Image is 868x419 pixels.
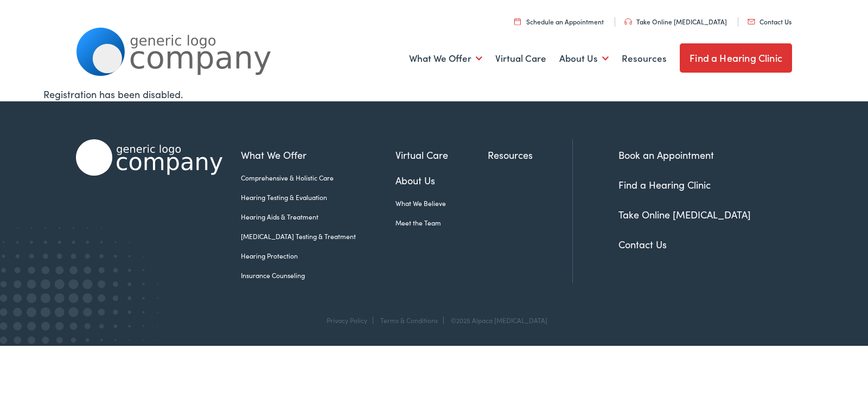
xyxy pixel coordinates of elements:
a: Terms & Conditions [380,315,438,325]
a: Schedule an Appointment [514,17,604,26]
a: Find a Hearing Clinic [680,43,792,73]
a: Resources [488,147,572,162]
div: ©2025 Alpaca [MEDICAL_DATA] [445,317,547,324]
a: About Us [559,38,609,79]
a: What We Offer [241,147,395,162]
a: Take Online [MEDICAL_DATA] [618,208,751,221]
a: Virtual Care [495,38,546,79]
a: Hearing Protection [241,251,395,261]
img: utility icon [514,18,521,25]
img: Alpaca Audiology [76,139,222,176]
img: utility icon [624,18,632,25]
a: Book an Appointment [618,148,714,162]
a: Comprehensive & Holistic Care [241,173,395,183]
a: Insurance Counseling [241,270,395,280]
div: Registration has been disabled. [43,87,825,101]
a: Resources [622,38,667,79]
a: Virtual Care [395,147,488,162]
a: Contact Us [618,237,667,251]
a: What We Offer [409,38,482,79]
a: Hearing Aids & Treatment [241,212,395,222]
a: What We Believe [395,198,488,208]
a: [MEDICAL_DATA] Testing & Treatment [241,231,395,241]
a: Hearing Testing & Evaluation [241,192,395,202]
img: utility icon [748,19,755,24]
a: Meet the Team [395,218,488,228]
a: Take Online [MEDICAL_DATA] [624,17,727,26]
a: Contact Us [748,17,792,26]
a: About Us [395,173,488,188]
a: Privacy Policy [327,315,367,325]
a: Find a Hearing Clinic [618,178,711,191]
